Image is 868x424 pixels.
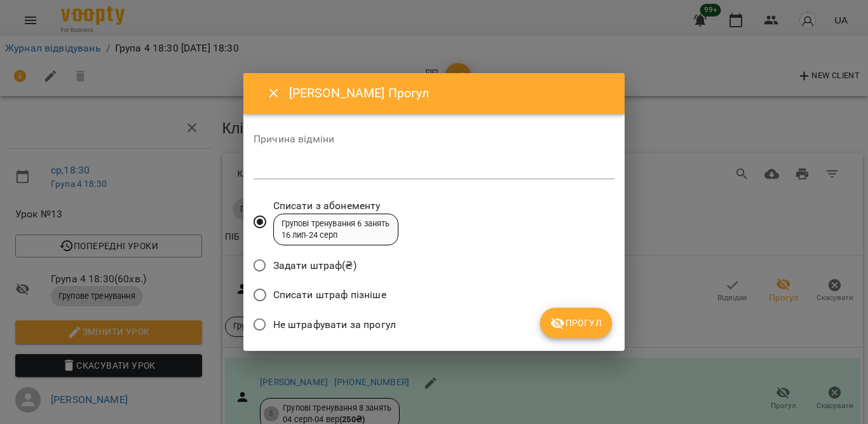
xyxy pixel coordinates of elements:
button: Прогул [540,308,612,338]
span: Прогул [550,315,602,331]
span: Списати з абонементу [273,198,398,214]
label: Причина відміни [254,134,614,144]
h6: [PERSON_NAME] Прогул [289,83,609,103]
div: Групові тренування 6 занять 16 лип - 24 серп [281,218,390,242]
span: Задати штраф(₴) [273,258,356,273]
span: Списати штраф пізніше [273,287,386,303]
button: Close [259,78,289,109]
span: Не штрафувати за прогул [273,317,396,332]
